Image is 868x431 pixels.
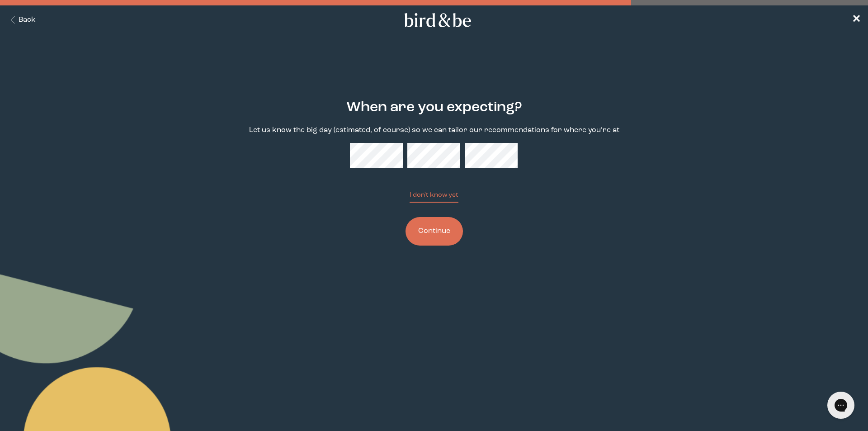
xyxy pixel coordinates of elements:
button: Back Button [7,15,36,25]
button: Continue [406,217,463,246]
iframe: Gorgias live chat messenger [823,388,859,422]
p: Let us know the big day (estimated, of course) so we can tailor our recommendations for where you... [249,125,619,136]
button: I don't know yet [410,190,458,203]
a: ✕ [852,12,861,28]
span: ✕ [852,14,861,25]
h2: When are you expecting? [346,97,522,118]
